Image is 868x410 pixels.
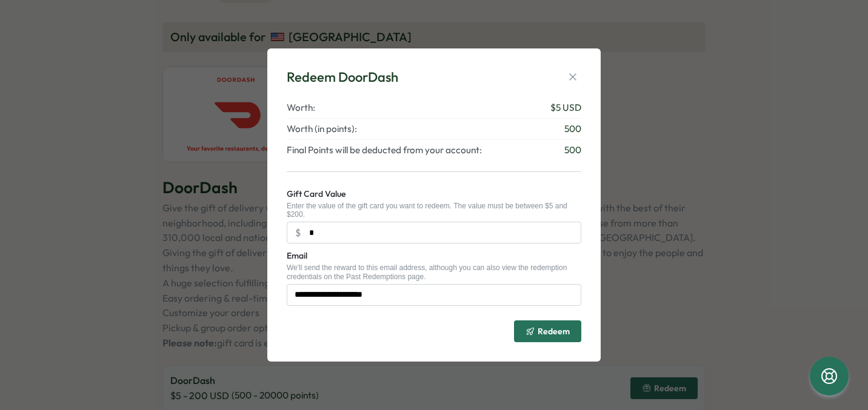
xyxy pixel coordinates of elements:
[564,144,581,157] span: 500
[550,101,581,114] span: $ 5 USD
[287,250,307,263] label: Email
[538,327,570,336] span: Redeem
[287,188,346,201] label: Gift Card Value
[514,320,581,342] button: Redeem
[287,68,398,87] div: Redeem DoorDash
[287,122,357,136] span: Worth (in points):
[287,101,315,114] span: Worth:
[564,122,581,136] span: 500
[287,144,482,157] span: Final Points will be deducted from your account:
[287,263,581,281] div: We'll send the reward to this email address, although you can also view the redemption credential...
[287,202,581,219] div: Enter the value of the gift card you want to redeem. The value must be between $5 and $200.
